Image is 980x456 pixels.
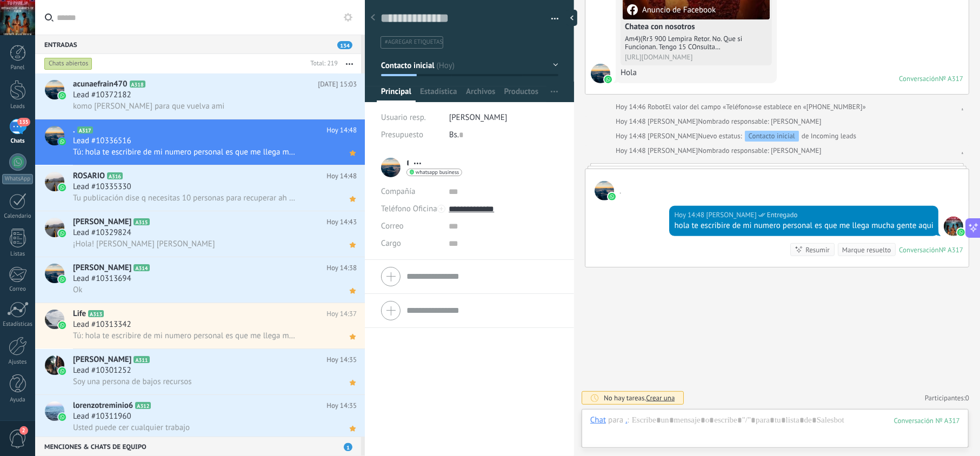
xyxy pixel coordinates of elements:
[326,125,357,136] span: Hoy 14:48
[73,239,215,249] span: ¡Hola! [PERSON_NAME] [PERSON_NAME]
[35,303,365,348] a: avatariconLifeA313Hoy 14:37Lead #10313342Tú: hola te escribire de mi numero personal es que me ll...
[381,112,426,123] span: Usuario resp.
[616,145,822,156] div: Nombrado responsable: [PERSON_NAME]
[381,221,404,231] span: Correo
[73,354,131,365] span: [PERSON_NAME]
[842,245,891,255] div: Marque resuelto
[608,415,623,426] span: para
[107,172,123,179] span: A316
[625,35,768,51] div: Am4)(Rr3 900 Lempira Retor. No. Que si Funcionan. Tengo 15 COnsulta [PERSON_NAME]. Recuerda UNA C...
[625,53,768,61] div: [URL][DOMAIN_NAME]
[616,145,648,156] div: Hoy 14:48
[944,217,963,236] span: jesus hernandez
[616,116,648,127] div: Hoy 14:48
[2,138,34,145] div: Chats
[17,118,30,126] span: 135
[73,309,86,319] span: Life
[58,230,66,237] img: icon
[625,415,627,425] div: .
[566,10,577,26] div: Ocultar
[326,263,357,273] span: Hoy 14:38
[2,397,34,404] div: Ayuda
[621,68,772,78] div: Hola
[73,365,131,376] span: Lead #10301252
[73,125,75,136] span: .
[326,171,357,182] span: Hoy 14:48
[381,235,441,252] div: Cargo
[591,64,610,83] span: .
[35,165,365,211] a: avatariconROSARIOA316Hoy 14:48Lead #10335330Tu publicación dise q necesitas 10 personas para recu...
[381,130,423,140] span: Presupuesto
[665,102,755,112] span: El valor del campo «Teléfono»
[416,170,459,175] span: whatsapp business
[381,200,437,218] button: Teléfono Oficina
[134,356,149,363] span: A311
[449,126,558,144] div: Bs.
[326,354,357,365] span: Hoy 14:35
[504,86,539,102] span: Productos
[318,79,357,90] span: [DATE] 15:03
[755,102,866,112] span: se establece en «[PHONE_NUMBER]»
[326,217,357,227] span: Hoy 14:43
[381,204,437,214] span: Teléfono Oficina
[130,81,145,88] span: A318
[35,349,365,394] a: avataricon[PERSON_NAME]A311Hoy 14:35Lead #10301252Soy una persona de bajos recursos
[381,218,404,235] button: Correo
[939,74,963,83] div: № A317
[326,400,357,411] span: Hoy 14:35
[698,131,856,142] div: de Incoming leads
[58,276,66,283] img: icon
[604,393,675,403] div: No hay tareas.
[627,4,716,15] div: Anuncio de Facebook
[767,210,798,220] span: Entregado
[73,331,297,341] span: Tú: hola te escribire de mi numero personal es que me llega mucha gente aqui
[2,321,34,328] div: Estadísticas
[648,146,698,155] span: jesus hernandez
[73,193,297,203] span: Tu publicación dise q necesitas 10 personas para recuperar ah su pareja es sierto digame
[73,319,131,330] span: Lead #10313342
[706,210,756,220] span: jesus hernandez (Oficina de Venta)
[35,35,361,54] div: Entradas
[134,218,149,225] span: A315
[73,263,131,273] span: [PERSON_NAME]
[2,359,34,366] div: Ajustes
[73,227,131,238] span: Lead #10329824
[648,102,665,111] span: Robot
[73,285,82,295] span: Ok
[73,411,131,422] span: Lead #10311960
[135,402,151,409] span: A312
[962,145,963,156] a: .
[88,310,104,317] span: A313
[805,245,830,255] div: Resumir
[35,211,365,257] a: avataricon[PERSON_NAME]A315Hoy 14:43Lead #10329824¡Hola! [PERSON_NAME] [PERSON_NAME]
[957,229,965,236] img: waba.svg
[648,117,698,126] span: jesus hernandez
[2,103,34,110] div: Leads
[628,415,629,426] span: :
[73,423,190,433] span: Usted puede cer cualquier trabajo
[2,174,33,184] div: WhatsApp
[449,112,508,123] span: [PERSON_NAME]
[134,264,149,271] span: A314
[925,393,969,403] a: Participantes:0
[2,286,34,293] div: Correo
[77,126,93,133] span: A317
[698,131,742,142] span: Nuevo estatus:
[58,413,66,421] img: icon
[965,393,969,403] span: 0
[466,86,495,102] span: Archivos
[58,92,66,99] img: icon
[73,90,131,100] span: Lead #10372182
[962,102,963,112] a: .
[648,131,698,140] span: jesus hernandez
[73,182,131,192] span: Lead #10335330
[646,393,675,403] span: Crear una
[73,217,131,227] span: [PERSON_NAME]
[35,437,361,456] div: Menciones & Chats de equipo
[939,245,963,254] div: № A317
[35,119,365,165] a: avataricon.A317Hoy 14:48Lead #10336516Tú: hola te escribire de mi numero personal es que me llega...
[595,181,614,200] span: .
[73,101,224,111] span: komo [PERSON_NAME] para que vuelva ami
[385,38,443,46] span: #agregar etiquetas
[44,57,92,70] div: Chats abiertos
